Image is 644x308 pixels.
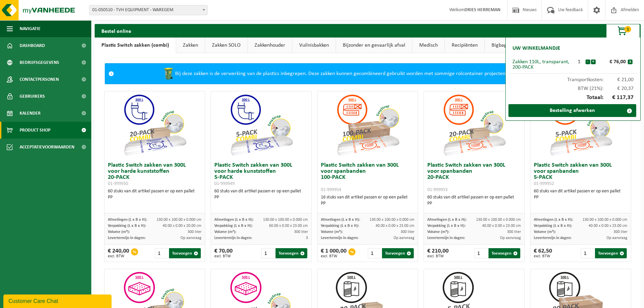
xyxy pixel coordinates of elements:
[228,91,295,159] img: 01-999949
[181,236,201,240] span: Op aanvraag
[248,38,292,53] a: Zakkenhouder
[534,248,552,258] div: € 62,50
[628,60,633,64] button: x
[547,91,615,159] img: 01-999952
[440,91,508,159] img: 01-999953
[412,38,445,53] a: Medisch
[321,200,414,207] div: PP
[485,38,516,53] a: Bigbags
[534,230,556,234] span: Volume (m³):
[586,60,590,64] button: -
[321,224,359,228] span: Verpakking (L x B x H):
[614,230,627,234] span: 300 liter
[90,5,207,15] span: 01-050510 - TVH EQUIPMENT - WAREGEM
[108,248,129,258] div: € 240,00
[263,218,308,222] span: 130.00 x 100.00 x 0.000 cm
[603,86,634,91] span: € 20,37
[474,248,488,258] input: 1
[509,41,564,56] h2: Uw winkelmandje
[427,218,467,222] span: Afmetingen (L x B x H):
[606,236,627,240] span: Op aanvraag
[214,224,253,228] span: Verpakking (L x B x H):
[214,162,308,187] h3: Plastic Switch zakken van 300L voor harde kunststoffen 5-PACK
[376,224,414,228] span: 40.00 x 0.00 x 23.00 cm
[321,248,347,258] div: € 1 000,00
[591,60,596,64] button: +
[321,194,414,207] div: 16 stuks van dit artikel passen er op een pallet
[294,230,308,234] span: 300 liter
[108,162,201,187] h3: Plastic Switch zakken van 300L voor harde kunststoffen 20-PACK
[476,218,521,222] span: 130.00 x 100.00 x 0.000 cm
[108,181,128,186] span: 01-999950
[482,224,521,228] span: 40.00 x 0.00 x 23.00 cm
[603,95,634,101] span: € 117,37
[427,187,448,192] span: 01-999953
[500,236,521,240] span: Op aanvraag
[292,38,336,53] a: Vuilnisbakken
[214,230,236,234] span: Volume (m³):
[321,254,347,258] span: excl. BTW
[20,71,59,88] span: Contactpersonen
[534,254,552,258] span: excl. BTW
[176,38,205,53] a: Zakken
[20,54,59,71] span: Bedrijfsgegevens
[321,218,360,222] span: Afmetingen (L x B x H):
[276,248,307,258] button: Toevoegen
[214,248,233,258] div: € 70,00
[163,224,201,228] span: 40.00 x 0.00 x 20.00 cm
[534,218,573,222] span: Afmetingen (L x B x H):
[427,162,521,193] h3: Plastic Switch zakken van 300L voor spanbanden 20-PACK
[214,188,308,200] div: 60 stuks van dit artikel passen er op een pallet
[427,200,521,207] div: PP
[509,91,637,104] div: Totaal:
[20,37,45,54] span: Dashboard
[534,224,572,228] span: Verpakking (L x B x H):
[108,188,201,200] div: 60 stuks van dit artikel passen er op een pallet
[606,24,640,38] button: 1
[534,162,627,187] h3: Plastic Switch zakken van 300L voor spanbanden 5-PACK
[534,181,554,186] span: 01-999952
[108,230,130,234] span: Volume (m³):
[534,188,627,200] div: 60 stuks van dit artikel passen er op een pallet
[108,236,145,240] span: Levertermijn in dagen:
[507,230,521,234] span: 300 liter
[321,236,358,240] span: Levertermijn in dagen:
[597,59,628,65] div: € 76,00
[155,248,169,258] input: 1
[509,74,637,82] div: Transportkosten:
[382,248,414,258] button: Toevoegen
[269,224,308,228] span: 60.00 x 0.00 x 23.00 cm
[108,254,129,258] span: excl. BTW
[336,38,412,53] a: Bijzonder en gevaarlijk afval
[108,194,201,200] div: PP
[427,230,449,234] span: Volume (m³):
[589,224,627,228] span: 40.00 x 0.00 x 23.00 cm
[261,248,275,258] input: 1
[3,293,113,308] iframe: chat widget
[534,236,571,240] span: Levertermijn in dagen:
[157,218,201,222] span: 130.00 x 100.00 x 0.000 cm
[108,218,147,222] span: Afmetingen (L x B x H):
[582,218,627,222] span: 130.00 x 100.00 x 0.000 cm
[603,77,634,82] span: € 21,00
[20,122,50,139] span: Product Shop
[321,162,414,193] h3: Plastic Switch zakken van 300L voor spanbanden 100-PACK
[95,24,138,37] h2: Bestel online
[117,64,617,84] div: Bij deze zakken is de verwerking van de plastics inbegrepen. Deze zakken kunnen gecombineerd gebr...
[95,38,176,53] a: Plastic Switch zakken (combi)
[20,105,41,122] span: Kalender
[214,194,308,200] div: PP
[581,248,595,258] input: 1
[188,230,201,234] span: 300 liter
[89,5,208,15] span: 01-050510 - TVH EQUIPMENT - WAREGEM
[401,230,414,234] span: 300 liter
[162,67,175,80] img: WB-0240-HPE-GN-50.png
[20,88,45,105] span: Gebruikers
[321,187,341,192] span: 01-999954
[20,20,41,37] span: Navigatie
[573,59,585,65] div: 1
[368,248,382,258] input: 1
[427,236,465,240] span: Levertermijn in dagen:
[169,248,201,258] button: Toevoegen
[393,236,414,240] span: Op aanvraag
